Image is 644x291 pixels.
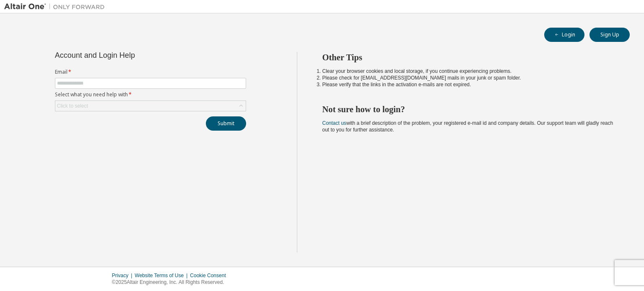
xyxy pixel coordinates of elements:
button: Sign Up [589,28,630,42]
button: Submit [206,116,246,131]
span: with a brief description of the problem, your registered e-mail id and company details. Our suppo... [322,120,613,133]
h2: Other Tips [322,52,615,63]
div: Cookie Consent [190,272,231,279]
div: Click to select [55,101,246,111]
label: Select what you need help with [55,91,246,98]
div: Privacy [112,272,135,279]
button: Login [544,28,584,42]
li: Please check for [EMAIL_ADDRESS][DOMAIN_NAME] mails in your junk or spam folder. [322,75,615,81]
div: Account and Login Help [55,52,208,59]
a: Contact us [322,120,346,126]
div: Click to select [57,103,88,109]
li: Clear your browser cookies and local storage, if you continue experiencing problems. [322,68,615,75]
img: Altair One [4,3,109,11]
li: Please verify that the links in the activation e-mails are not expired. [322,81,615,88]
label: Email [55,69,246,75]
div: Website Terms of Use [135,272,190,279]
p: © 2025 Altair Engineering, Inc. All Rights Reserved. [112,279,231,286]
h2: Not sure how to login? [322,104,615,115]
